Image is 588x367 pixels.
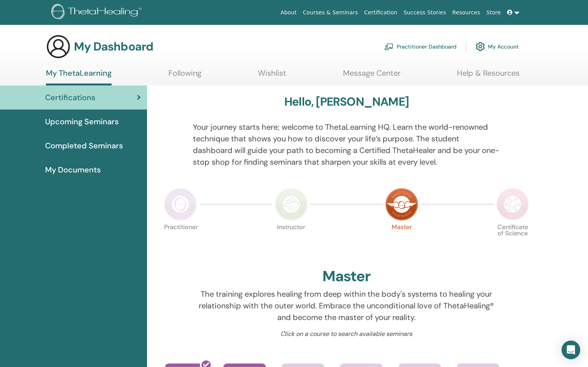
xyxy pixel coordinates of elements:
[258,68,286,83] a: Wishlist
[45,140,123,151] span: Completed Seminars
[275,224,308,257] p: Instructor
[384,38,457,55] a: Practitioner Dashboard
[45,116,119,127] span: Upcoming Seminars
[284,95,409,109] h3: Hello, [PERSON_NAME]
[562,341,580,359] div: Open Intercom Messenger
[322,268,371,285] h2: Master
[193,121,500,168] p: Your journey starts here; welcome to ThetaLearning HQ. Learn the world-renowned technique that sh...
[384,43,394,50] img: chalkboard-teacher.svg
[45,92,95,103] span: Certifications
[275,188,308,221] img: Instructor
[483,5,504,20] a: Store
[45,164,101,176] span: My Documents
[168,68,201,83] a: Following
[343,68,401,83] a: Message Center
[51,4,144,21] img: logo.png
[361,5,400,20] a: Certification
[277,5,299,20] a: About
[385,224,418,257] p: Master
[74,40,153,54] h3: My Dashboard
[46,68,112,85] a: My ThetaLearning
[193,288,500,323] p: The training explores healing from deep within the body's systems to healing your relationship wi...
[457,68,520,83] a: Help & Resources
[496,188,529,221] img: Certificate of Science
[401,5,449,20] a: Success Stories
[46,34,71,59] img: generic-user-icon.jpg
[476,40,485,53] img: cog.svg
[300,5,361,20] a: Courses & Seminars
[496,224,529,257] p: Certificate of Science
[164,224,197,257] p: Practitioner
[476,38,519,55] a: My Account
[449,5,483,20] a: Resources
[164,188,197,221] img: Practitioner
[193,329,500,339] p: Click on a course to search available seminars
[385,188,418,221] img: Master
